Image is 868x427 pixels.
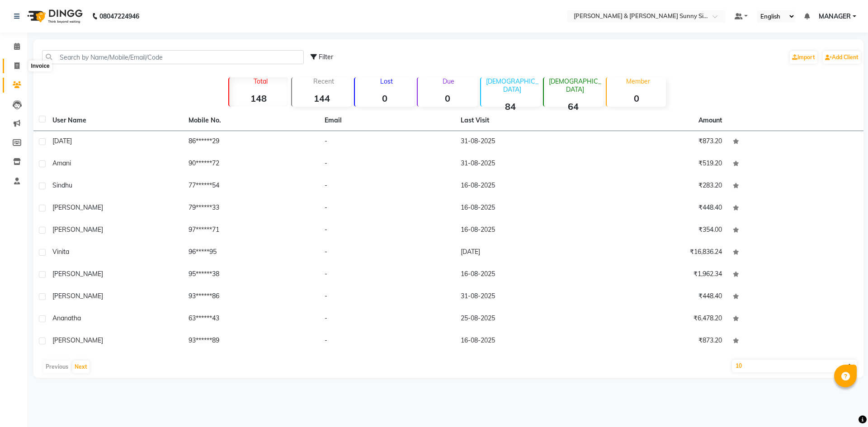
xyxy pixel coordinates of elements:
[319,153,455,175] td: -
[229,93,288,104] strong: 148
[23,4,85,29] img: logo
[52,336,103,344] span: [PERSON_NAME]
[455,110,591,131] th: Last Visit
[52,314,81,322] span: ananatha
[47,110,183,131] th: User Name
[591,286,727,308] td: ₹448.40
[455,153,591,175] td: 31-08-2025
[607,93,666,104] strong: 0
[455,330,591,352] td: 16-08-2025
[790,51,817,64] a: Import
[319,286,455,308] td: -
[591,153,727,175] td: ₹519.20
[455,286,591,308] td: 31-08-2025
[591,264,727,286] td: ₹1,962.34
[52,225,103,234] span: [PERSON_NAME]
[610,77,666,85] p: Member
[591,175,727,197] td: ₹283.20
[52,292,103,300] span: [PERSON_NAME]
[319,131,455,153] td: -
[591,131,727,153] td: ₹873.20
[319,175,455,197] td: -
[455,220,591,242] td: 16-08-2025
[693,110,727,131] th: Amount
[591,220,727,242] td: ₹354.00
[52,137,72,145] span: [DATE]
[591,242,727,264] td: ₹16,836.24
[591,330,727,352] td: ₹873.20
[319,110,455,131] th: Email
[455,175,591,197] td: 16-08-2025
[819,12,851,21] span: MANAGER
[99,4,139,29] b: 08047224946
[292,93,351,104] strong: 144
[455,242,591,264] td: [DATE]
[52,203,103,211] span: [PERSON_NAME]
[72,361,90,373] button: Next
[52,270,103,278] span: [PERSON_NAME]
[455,308,591,330] td: 25-08-2025
[296,77,351,85] p: Recent
[823,51,861,64] a: Add Client
[28,61,52,71] div: Invoice
[319,220,455,242] td: -
[591,197,727,220] td: ₹448.40
[319,53,333,61] span: Filter
[52,181,72,189] span: sindhu
[233,77,288,85] p: Total
[319,264,455,286] td: -
[455,131,591,153] td: 31-08-2025
[319,242,455,264] td: -
[455,264,591,286] td: 16-08-2025
[183,110,319,131] th: Mobile No.
[42,50,304,64] input: Search by Name/Mobile/Email/Code
[319,197,455,220] td: -
[591,308,727,330] td: ₹6,478.20
[485,77,540,94] p: [DEMOGRAPHIC_DATA]
[418,93,477,104] strong: 0
[319,308,455,330] td: -
[544,101,603,112] strong: 64
[455,197,591,220] td: 16-08-2025
[420,77,477,85] p: Due
[52,159,71,167] span: amani
[355,93,414,104] strong: 0
[52,248,69,256] span: vinita
[547,77,603,94] p: [DEMOGRAPHIC_DATA]
[319,330,455,352] td: -
[481,101,540,112] strong: 84
[359,77,414,85] p: Lost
